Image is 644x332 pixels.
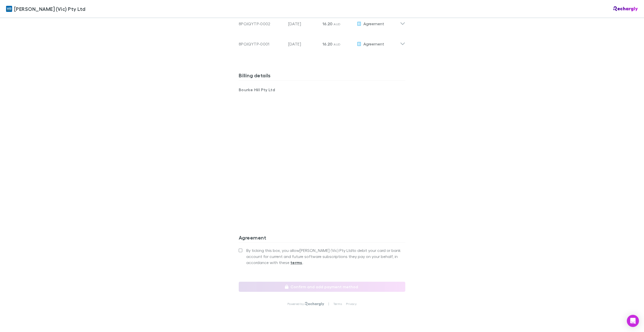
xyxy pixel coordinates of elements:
div: 8POJQYTP-0001 [239,41,284,47]
a: Privacy [346,302,357,306]
a: Terms [333,302,342,306]
strong: terms [290,260,302,265]
iframe: Secure address input frame [238,96,406,211]
span: 16.20 [323,21,333,26]
span: 16.20 [323,41,333,46]
span: AUD [334,22,340,26]
div: 8POJQYTP-0002[DATE]16.20 AUDAgreement [235,12,409,32]
p: Powered by [287,302,305,306]
p: Bourke Hill Pty Ltd [239,87,322,93]
p: [DATE] [288,41,318,47]
span: [PERSON_NAME] (Vic) Pty Ltd [14,5,85,13]
div: Open Intercom Messenger [627,315,639,327]
p: | [328,302,329,306]
img: Rechargly Logo [613,6,638,11]
h3: Agreement [239,234,405,243]
div: 8POJQYTP-0001[DATE]16.20 AUDAgreement [235,32,409,52]
img: William Buck (Vic) Pty Ltd's Logo [6,6,12,12]
p: [DATE] [288,21,318,27]
img: Rechargly Logo [305,302,324,306]
span: By ticking this box, you allow [PERSON_NAME] (Vic) Pty Ltd to debit your card or bank account for... [246,247,405,266]
span: Agreement [363,21,384,26]
div: 8POJQYTP-0002 [239,21,284,27]
span: AUD [334,42,340,46]
span: Agreement [363,41,384,46]
h3: Billing details [239,72,405,80]
button: Confirm and add payment method [239,282,405,292]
